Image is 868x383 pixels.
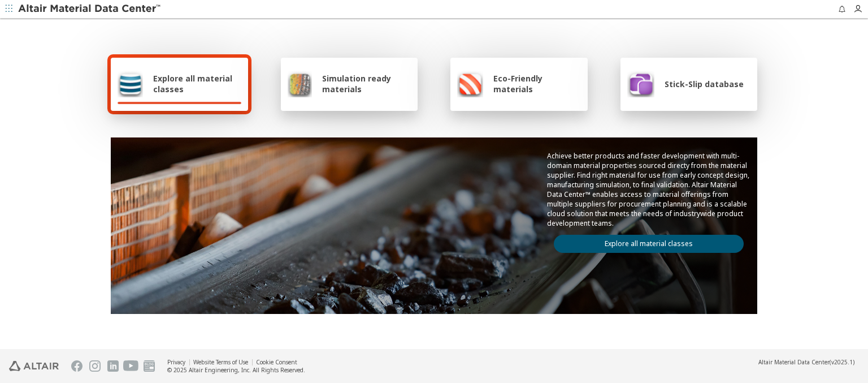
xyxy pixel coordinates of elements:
[9,361,59,371] img: Altair Engineering
[457,70,483,97] img: Eco-Friendly materials
[18,3,162,15] img: Altair Material Data Center
[322,73,411,94] span: Simulation ready materials
[554,235,744,253] a: Explore all material classes
[193,358,248,366] a: Website Terms of Use
[288,70,312,97] img: Simulation ready materials
[758,358,830,366] span: Altair Material Data Center
[256,358,297,366] a: Cookie Consent
[665,79,744,89] span: Stick-Slip database
[758,358,854,366] div: (v2025.1)
[167,358,185,366] a: Privacy
[493,73,580,94] span: Eco-Friendly materials
[547,151,750,228] p: Achieve better products and faster development with multi-domain material properties sourced dire...
[153,73,241,94] span: Explore all material classes
[167,366,305,374] div: © 2025 Altair Engineering, Inc. All Rights Reserved.
[118,70,143,97] img: Explore all material classes
[627,70,654,97] img: Stick-Slip database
